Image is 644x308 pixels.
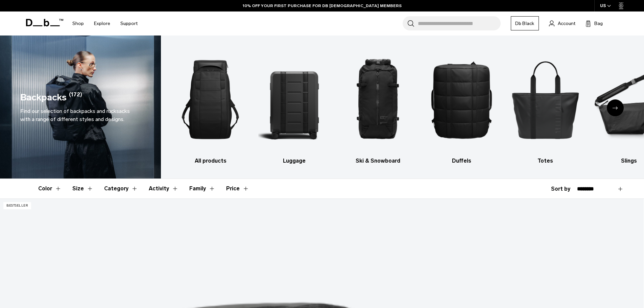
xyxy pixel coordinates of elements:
[67,11,143,35] nav: Main Navigation
[509,46,581,165] a: Db Totes
[558,20,575,27] span: Account
[511,16,539,30] a: Db Black
[149,179,178,198] button: Toggle Filter
[426,46,498,165] li: 4 / 10
[342,46,414,153] img: Db
[69,91,82,104] span: (172)
[174,46,246,153] img: Db
[426,46,498,153] img: Db
[3,202,31,209] p: Bestseller
[509,46,581,153] img: Db
[104,179,138,198] button: Toggle Filter
[174,157,246,165] h3: All products
[94,11,110,35] a: Explore
[607,99,624,116] div: Next slide
[258,46,330,165] li: 2 / 10
[549,19,575,27] a: Account
[120,11,138,35] a: Support
[174,46,246,165] li: 1 / 10
[72,11,84,35] a: Shop
[226,179,249,198] button: Toggle Price
[342,46,414,165] a: Db Ski & Snowboard
[426,157,498,165] h3: Duffels
[258,46,330,153] img: Db
[594,20,603,27] span: Bag
[38,179,62,198] button: Toggle Filter
[342,157,414,165] h3: Ski & Snowboard
[426,46,498,165] a: Db Duffels
[586,19,603,27] button: Bag
[20,108,130,122] span: Find our selection of backpacks and rucksacks with a range of different styles and designs.
[243,3,402,9] a: 10% OFF YOUR FIRST PURCHASE FOR DB [DEMOGRAPHIC_DATA] MEMBERS
[72,179,93,198] button: Toggle Filter
[509,46,581,165] li: 5 / 10
[509,157,581,165] h3: Totes
[20,91,67,104] h1: Backpacks
[258,157,330,165] h3: Luggage
[258,46,330,165] a: Db Luggage
[174,46,246,165] a: Db All products
[342,46,414,165] li: 3 / 10
[189,179,215,198] button: Toggle Filter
